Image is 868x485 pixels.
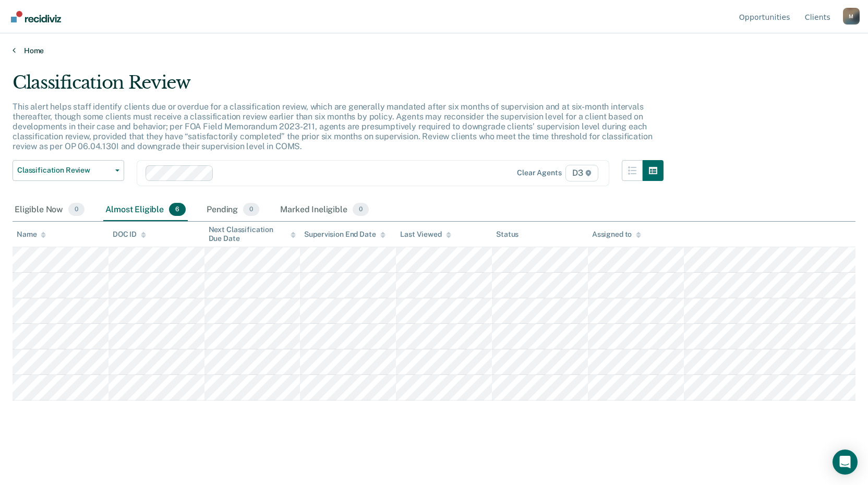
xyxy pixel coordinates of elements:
[11,11,61,22] img: Recidiviz
[517,168,561,177] div: Clear agents
[169,203,186,216] span: 6
[209,225,296,243] div: Next Classification Due Date
[13,199,87,222] div: Eligible Now0
[353,203,369,216] span: 0
[243,203,259,216] span: 0
[304,230,385,239] div: Supervision End Date
[113,230,146,239] div: DOC ID
[13,102,652,152] p: This alert helps staff identify clients due or overdue for a classification review, which are gen...
[68,203,85,216] span: 0
[843,8,860,25] div: M
[592,230,641,239] div: Assigned to
[13,72,664,102] div: Classification Review
[13,46,855,55] a: Home
[103,199,188,222] div: Almost Eligible6
[278,199,371,222] div: Marked Ineligible0
[204,199,261,222] div: Pending0
[843,8,860,25] button: Profile dropdown button
[565,165,598,181] span: D3
[496,230,519,239] div: Status
[17,230,46,239] div: Name
[13,160,124,181] button: Classification Review
[833,450,858,475] div: Open Intercom Messenger
[17,166,111,175] span: Classification Review
[400,230,451,239] div: Last Viewed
